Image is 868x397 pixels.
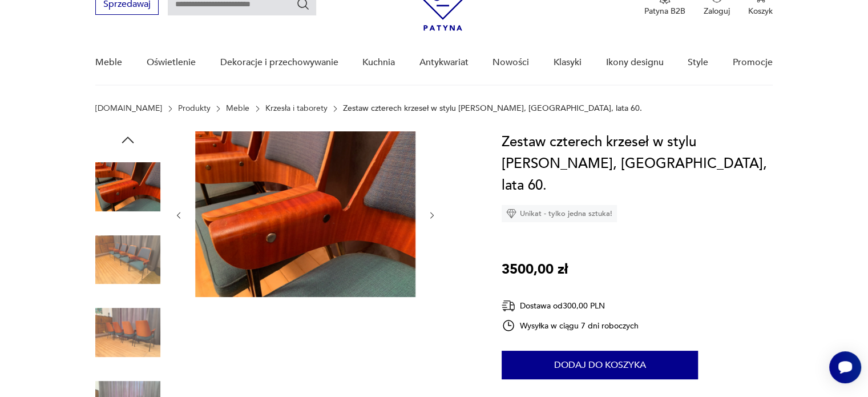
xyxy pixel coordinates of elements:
[502,351,698,379] button: Dodaj do koszyka
[95,1,159,9] a: Sprzedawaj
[502,131,773,197] h1: Zestaw czterech krzeseł w stylu [PERSON_NAME], [GEOGRAPHIC_DATA], lata 60.
[506,208,516,219] img: Ikona diamentu
[343,104,642,113] p: Zestaw czterech krzeseł w stylu [PERSON_NAME], [GEOGRAPHIC_DATA], lata 60.
[502,259,568,280] p: 3500,00 zł
[502,299,639,313] div: Dostawa od 300,00 PLN
[178,104,211,113] a: Produkty
[95,227,160,292] img: Zdjęcie produktu Zestaw czterech krzeseł w stylu Hanno Von Gustedta, Austria, lata 60.
[688,41,708,85] a: Style
[147,41,196,85] a: Oświetlenie
[95,300,160,365] img: Zdjęcie produktu Zestaw czterech krzeseł w stylu Hanno Von Gustedta, Austria, lata 60.
[265,104,328,113] a: Krzesła i taborety
[502,319,639,332] div: Wysyłka w ciągu 7 dni roboczych
[502,299,515,313] img: Ikona dostawy
[95,154,160,219] img: Zdjęcie produktu Zestaw czterech krzeseł w stylu Hanno Von Gustedta, Austria, lata 60.
[195,131,415,297] img: Zdjęcie produktu Zestaw czterech krzeseł w stylu Hanno Von Gustedta, Austria, lata 60.
[95,41,122,85] a: Meble
[644,6,685,17] p: Patyna B2B
[748,6,773,17] p: Koszyk
[95,104,162,113] a: [DOMAIN_NAME]
[605,41,663,85] a: Ikony designu
[554,41,582,85] a: Klasyki
[733,41,773,85] a: Promocje
[226,104,249,113] a: Meble
[492,41,529,85] a: Nowości
[220,41,338,85] a: Dekoracje i przechowywanie
[502,205,617,222] div: Unikat - tylko jedna sztuka!
[704,6,730,17] p: Zaloguj
[419,41,469,85] a: Antykwariat
[829,351,861,383] iframe: Smartsupp widget button
[362,41,395,85] a: Kuchnia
